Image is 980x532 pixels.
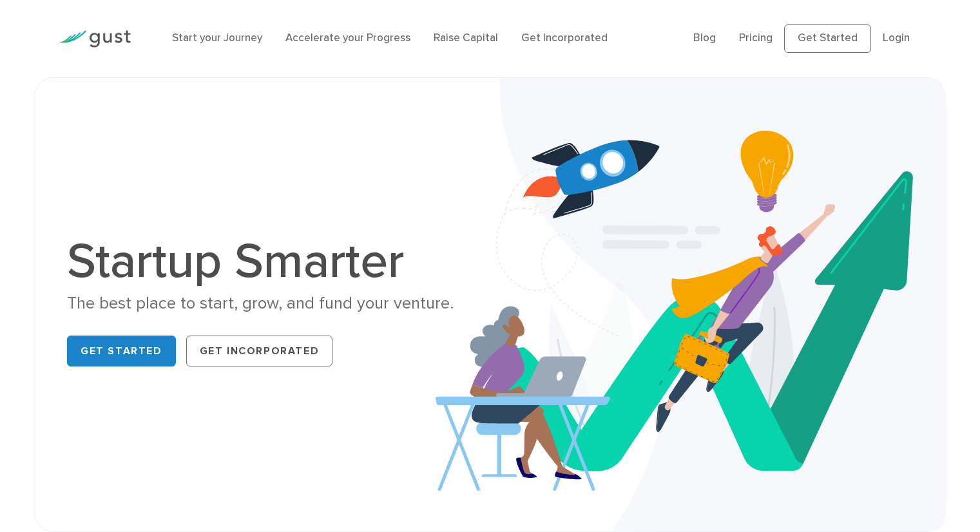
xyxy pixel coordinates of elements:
a: Start your Journey [172,32,262,44]
a: Login [883,32,910,44]
a: Pricing [739,32,773,44]
a: Get Incorporated [521,32,608,44]
a: Get Started [67,336,176,366]
a: Blog [693,32,716,44]
img: Gust Logo [59,30,131,48]
a: Accelerate your Progress [285,32,410,44]
div: The best place to start, grow, and fund your venture. [67,292,480,315]
img: Startup Smarter Hero [436,78,945,531]
h1: Startup Smarter [67,237,480,286]
a: Get Incorporated [186,336,333,366]
a: Raise Capital [434,32,498,44]
a: Get Started [784,24,871,53]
